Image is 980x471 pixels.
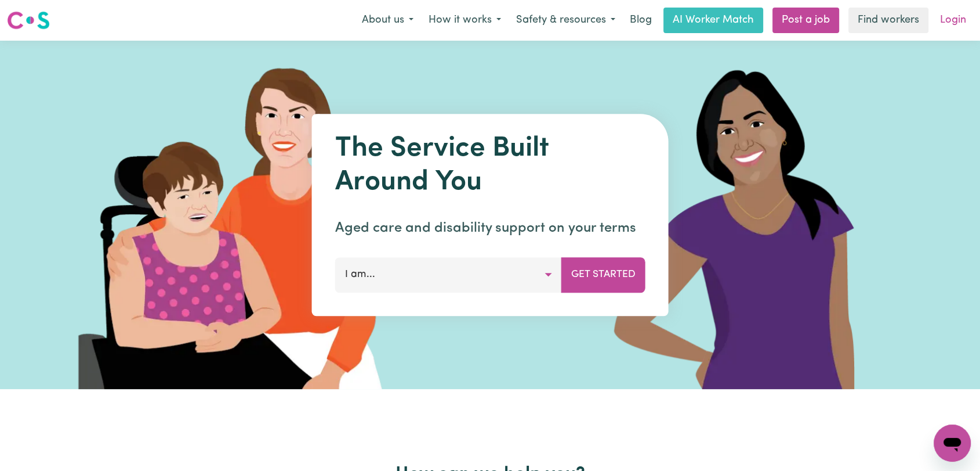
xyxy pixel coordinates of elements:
button: How it works [421,8,509,33]
a: Post a job [772,8,839,33]
button: Get Started [561,257,645,292]
a: Login [933,8,973,33]
button: Safety & resources [509,8,623,33]
a: Blog [623,8,659,33]
img: Careseekers logo [7,10,50,31]
a: AI Worker Match [663,8,763,33]
h1: The Service Built Around You [335,132,645,199]
a: Find workers [848,8,928,33]
p: Aged care and disability support on your terms [335,218,645,239]
button: About us [354,8,421,33]
button: I am... [335,257,562,292]
iframe: Button to launch messaging window [934,425,971,462]
a: Careseekers logo [7,7,50,34]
